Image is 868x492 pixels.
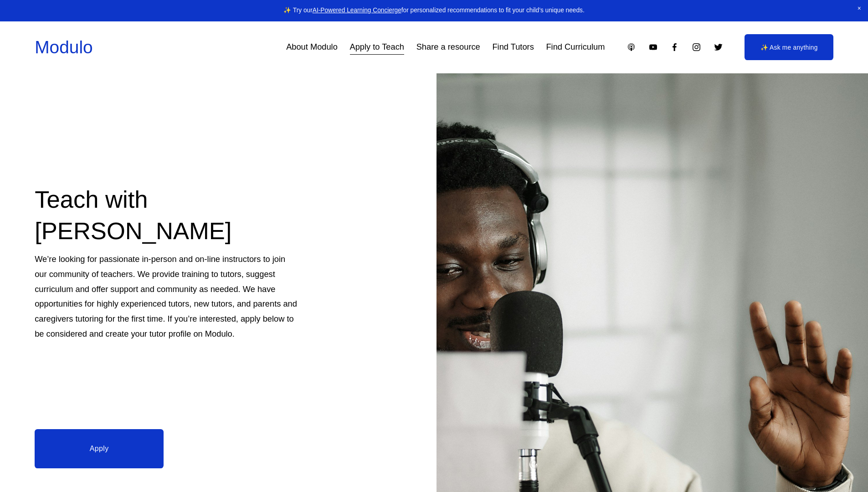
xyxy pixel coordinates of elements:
a: Facebook [670,42,679,52]
a: Apply to Teach [350,39,404,56]
h2: Teach with [PERSON_NAME] [35,184,298,247]
a: Find Curriculum [546,39,605,56]
a: ✨ Ask me anything [745,34,833,60]
a: Apple Podcasts [627,42,636,52]
a: Find Tutors [492,39,534,56]
a: Modulo [35,37,92,57]
a: Share a resource [416,39,480,56]
a: Apply [35,429,164,468]
a: YouTube [648,42,658,52]
a: Instagram [692,42,701,52]
p: We’re looking for passionate in-person and on-line instructors to join our community of teachers.... [35,252,298,342]
a: Twitter [714,42,723,52]
a: AI-Powered Learning Concierge [313,7,401,14]
a: About Modulo [286,39,338,56]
